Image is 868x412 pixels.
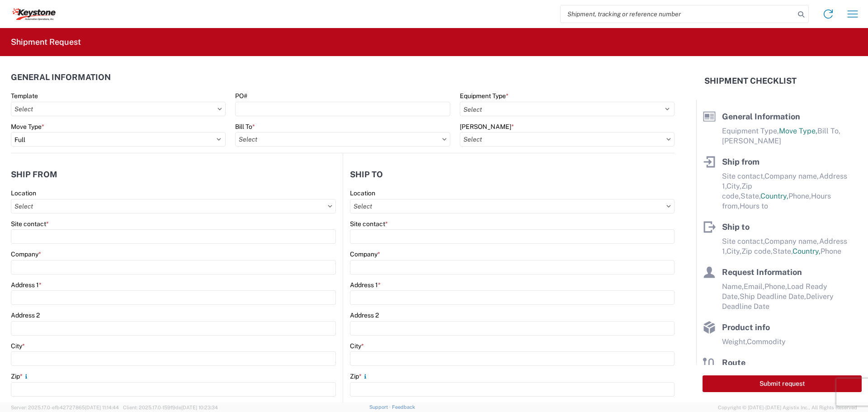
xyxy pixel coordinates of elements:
[722,337,747,346] span: Weight,
[722,222,750,232] span: Ship to
[350,281,381,289] label: Address 1
[350,250,380,258] label: Company
[718,403,857,412] span: Copyright © [DATE]-[DATE] Agistix Inc., All Rights Reserved
[11,405,119,410] span: Server: 2025.17.0-efb42727865
[722,282,744,291] span: Name,
[11,92,38,100] label: Template
[11,102,226,116] input: Select
[11,73,111,82] h2: General Information
[764,237,819,246] span: Company name,
[722,358,745,367] span: Route
[11,281,42,289] label: Address 1
[235,123,255,131] label: Bill To
[726,182,741,190] span: City,
[11,342,25,350] label: City
[722,172,764,180] span: Site contact,
[11,220,49,228] label: Site contact
[11,189,36,197] label: Location
[350,170,383,179] h2: Ship to
[460,92,509,100] label: Equipment Type
[726,247,741,256] span: City,
[703,375,862,392] button: Submit request
[123,405,218,410] span: Client: 2025.17.0-159f9de
[11,372,30,380] label: Zip
[350,189,375,197] label: Location
[741,192,760,200] span: State,
[773,247,793,256] span: State,
[235,132,450,147] input: Select
[779,127,817,135] span: Move Type,
[747,337,786,346] span: Commodity
[722,137,781,145] span: [PERSON_NAME]
[704,76,797,86] h2: Shipment Checklist
[235,92,247,100] label: PO#
[85,405,119,410] span: [DATE] 11:14:44
[369,404,392,410] a: Support
[817,127,840,135] span: Bill To,
[350,372,369,380] label: Zip
[11,199,336,213] input: Select
[744,282,764,291] span: Email,
[11,170,57,179] h2: Ship from
[392,404,415,410] a: Feedback
[350,342,364,350] label: City
[740,292,806,301] span: Ship Deadline Date,
[11,250,41,258] label: Company
[764,282,787,291] span: Phone,
[722,157,759,166] span: Ship from
[11,311,40,319] label: Address 2
[722,127,779,135] span: Equipment Type,
[460,132,675,147] input: Select
[722,237,764,246] span: Site contact,
[760,192,788,200] span: Country,
[561,5,795,23] input: Shipment, tracking or reference number
[722,112,800,121] span: General Information
[350,311,379,319] label: Address 2
[460,123,514,131] label: [PERSON_NAME]
[788,192,811,200] span: Phone,
[11,37,81,47] h2: Shipment Request
[722,267,802,277] span: Request Information
[793,247,821,256] span: Country,
[350,199,675,213] input: Select
[821,247,841,256] span: Phone
[764,172,819,180] span: Company name,
[11,123,44,131] label: Move Type
[740,202,768,210] span: Hours to
[741,247,773,256] span: Zip code,
[181,405,218,410] span: [DATE] 10:23:34
[350,220,388,228] label: Site contact
[722,322,770,332] span: Product info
